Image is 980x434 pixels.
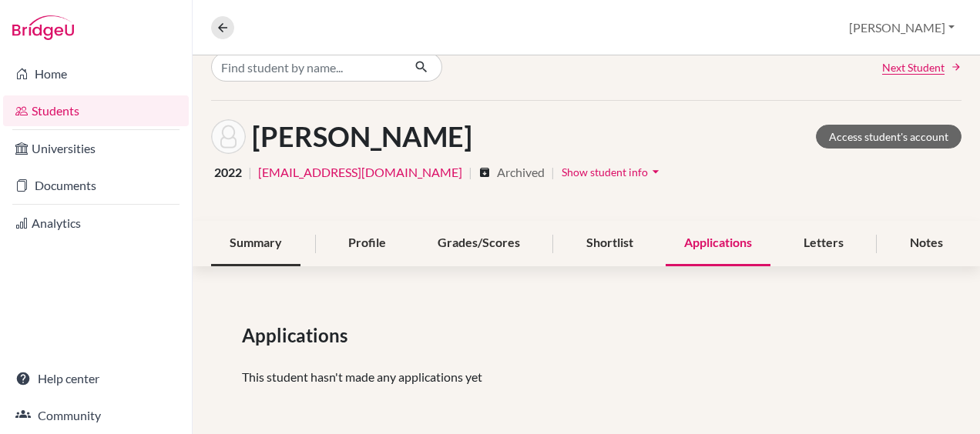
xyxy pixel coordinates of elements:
a: Access student's account [816,125,962,149]
a: Help center [3,363,189,394]
span: 2022 [214,163,242,182]
div: Shortlist [568,221,652,266]
i: arrow_drop_down [648,164,663,179]
a: Home [3,58,189,89]
div: Summary [211,221,300,266]
h1: [PERSON_NAME] [252,120,472,153]
a: [EMAIL_ADDRESS][DOMAIN_NAME] [258,163,462,182]
a: Community [3,400,189,431]
a: Universities [3,133,189,164]
span: | [468,163,472,182]
span: Show student info [562,165,648,179]
img: Bridge-U [12,15,74,40]
span: Archived [497,163,545,182]
img: Maja Dabkowska's avatar [211,119,246,154]
div: Letters [785,221,862,266]
button: [PERSON_NAME] [842,13,962,42]
a: Students [3,95,189,126]
span: | [248,163,252,182]
div: Profile [330,221,404,266]
a: Documents [3,170,189,201]
span: | [551,163,555,182]
button: Show student infoarrow_drop_down [561,160,664,184]
div: Grades/Scores [419,221,539,266]
div: Applications [666,221,770,266]
a: Next Student [882,59,962,75]
div: Notes [891,221,962,266]
p: This student hasn't made any applications yet [242,368,931,386]
input: Find student by name... [211,52,402,82]
a: Analytics [3,208,189,239]
span: Next Student [882,59,945,75]
span: Applications [242,322,354,349]
i: archive [478,166,491,179]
